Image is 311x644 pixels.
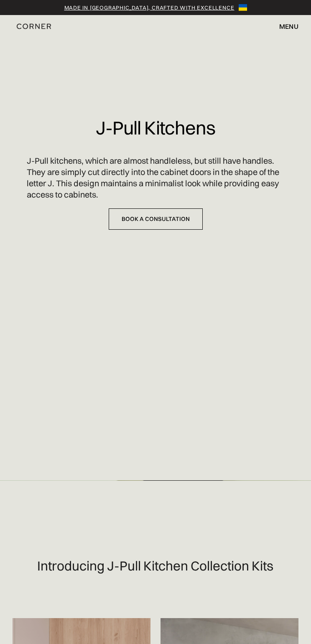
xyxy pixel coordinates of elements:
[109,208,203,230] a: Book a Consultation
[13,481,298,574] h2: Introducing J-Pull Kitchen Collection Kits
[64,3,235,12] a: Made in [GEOGRAPHIC_DATA], crafted with excellence
[279,23,298,30] div: menu
[27,155,284,200] p: J-Pull kitchens, which are almost handleless, but still have handles. They are simply cut directl...
[96,105,216,151] h1: J-Pull Kitchens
